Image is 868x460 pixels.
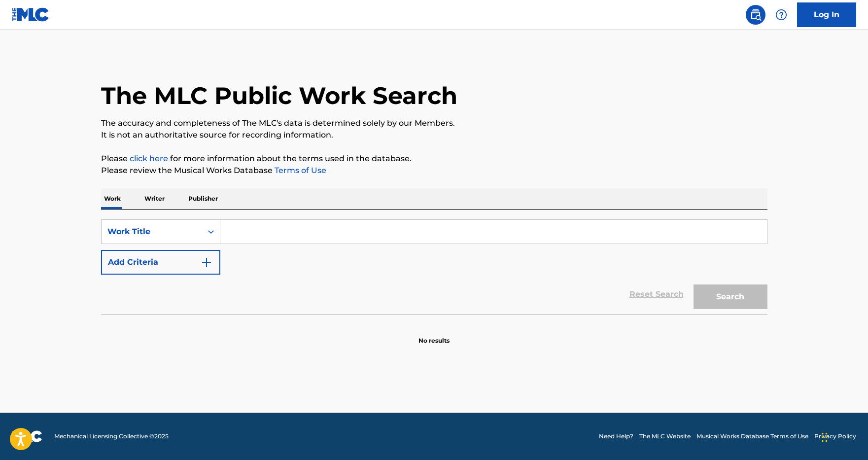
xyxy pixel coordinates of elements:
a: click here [130,154,168,163]
img: search [750,9,762,21]
a: The MLC Website [639,432,691,441]
a: Musical Works Database Terms of Use [696,432,808,441]
p: Writer [141,188,168,209]
a: Terms of Use [273,166,326,175]
a: Privacy Policy [814,432,856,441]
p: Work [101,188,124,209]
img: logo [12,430,42,442]
p: The accuracy and completeness of The MLC's data is determined solely by our Members. [101,117,767,129]
p: Please review the Musical Works Database [101,165,767,177]
img: help [775,9,787,21]
p: Please for more information about the terms used in the database. [101,153,767,165]
img: 9d2ae6d4665cec9f34b9.svg [201,256,212,268]
img: MLC Logo [12,7,50,22]
a: Need Help? [599,432,633,441]
div: Work Title [107,226,196,238]
a: Public Search [746,5,765,25]
iframe: Chat Widget [819,413,868,460]
p: It is not an authoritative source for recording information. [101,129,767,141]
p: Publisher [185,188,221,209]
a: Log In [797,2,856,27]
button: Add Criteria [101,250,220,275]
p: No results [418,324,450,345]
span: Mechanical Licensing Collective © 2025 [54,432,169,441]
form: Search Form [101,219,767,314]
div: Help [771,5,791,25]
h1: The MLC Public Work Search [101,81,457,110]
div: Drag [822,423,828,452]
